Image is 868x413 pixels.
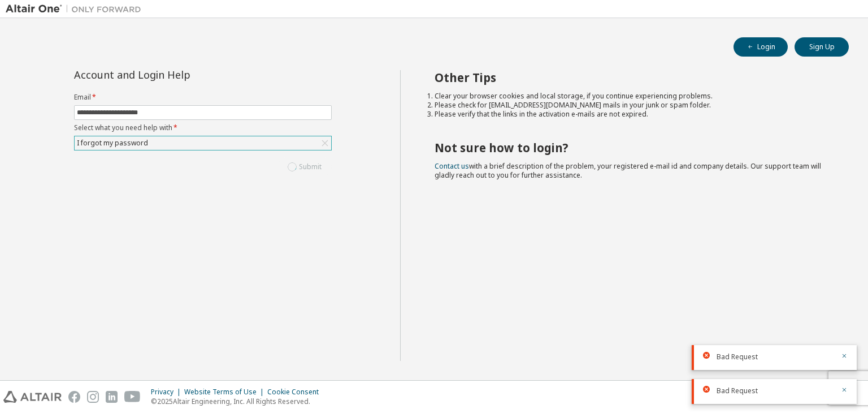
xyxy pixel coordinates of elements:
[435,161,821,180] span: with a brief description of the problem, your registered e-mail id and company details. Our suppo...
[74,123,332,132] label: Select what you need help with
[717,386,758,395] span: Bad Request
[435,110,829,119] li: Please verify that the links in the activation e-mails are not expired.
[435,161,469,171] a: Contact us
[435,101,829,110] li: Please check for [EMAIL_ADDRESS][DOMAIN_NAME] mails in your junk or spam folder.
[267,388,325,397] div: Cookie Consent
[435,70,829,85] h2: Other Tips
[151,388,184,397] div: Privacy
[74,93,332,102] label: Email
[124,391,141,403] img: youtube.svg
[734,37,788,57] button: Login
[68,391,80,403] img: facebook.svg
[6,3,147,15] img: Altair One
[3,391,62,403] img: altair_logo.svg
[435,140,829,155] h2: Not sure how to login?
[106,391,118,403] img: linkedin.svg
[184,388,267,397] div: Website Terms of Use
[717,352,758,362] span: Bad Request
[435,92,829,101] li: Clear your browser cookies and local storage, if you continue experiencing problems.
[74,70,280,79] div: Account and Login Help
[75,137,150,149] div: I forgot my password
[87,391,99,403] img: instagram.svg
[75,136,331,150] div: I forgot my password
[795,37,849,57] button: Sign Up
[151,397,325,406] p: © 2025 Altair Engineering, Inc. All Rights Reserved.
